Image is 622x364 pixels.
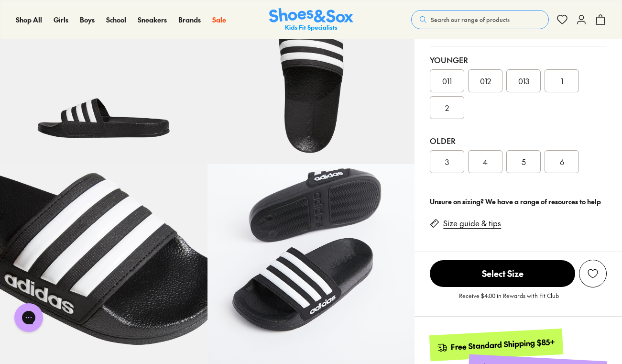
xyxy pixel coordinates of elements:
[445,102,449,113] span: 2
[518,75,529,87] span: 013
[451,336,556,352] div: Free Standard Shipping $85+
[430,197,607,207] div: Unsure on sizing? We have a range of resources to help
[212,15,226,25] a: Sale
[16,15,42,25] a: Shop All
[579,260,607,287] button: Add to Wishlist
[138,15,167,25] a: Sneakers
[483,156,488,167] span: 4
[429,329,563,361] a: Free Standard Shipping $85+
[480,75,491,87] span: 012
[54,15,68,25] a: Girls
[561,75,563,87] span: 1
[269,8,353,32] img: SNS_Logo_Responsive.svg
[430,260,575,287] button: Select Size
[445,156,449,167] span: 3
[442,75,452,87] span: 011
[522,156,526,167] span: 5
[411,10,549,29] button: Search our range of products
[430,135,607,146] div: Older
[459,291,559,309] p: Receive $4.00 in Rewards with Fit Club
[560,156,564,167] span: 6
[430,54,607,66] div: Younger
[443,218,501,229] a: Size guide & tips
[10,300,48,335] iframe: Gorgias live chat messenger
[80,15,95,25] a: Boys
[269,8,353,32] a: Shoes & Sox
[431,15,510,24] span: Search our range of products
[106,15,126,25] a: School
[178,15,201,25] a: Brands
